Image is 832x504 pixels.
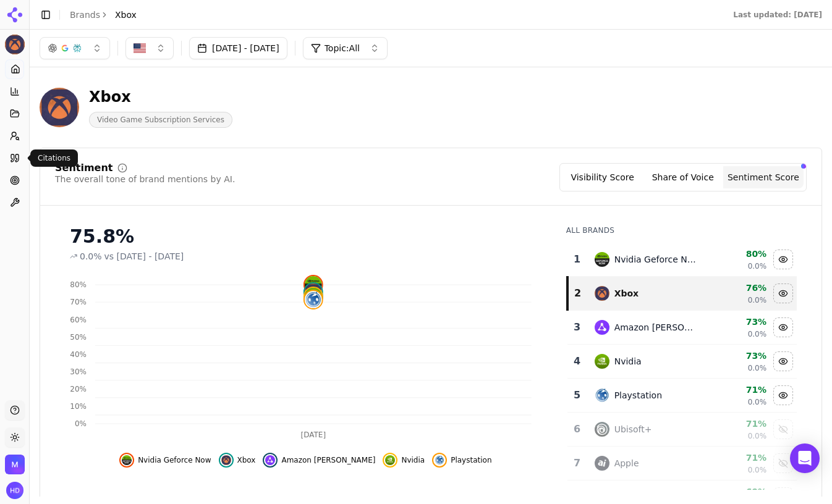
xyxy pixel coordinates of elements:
span: 0.0% [748,397,767,407]
div: All Brands [566,225,797,235]
img: amazon luna [595,320,609,335]
span: Xbox [115,9,137,21]
img: xbox [595,286,609,301]
div: Ubisoft+ [614,423,652,435]
button: [DATE] - [DATE] [189,37,287,59]
button: Hide nvidia data [383,453,425,468]
span: Playstation [451,455,491,465]
span: Nvidia Geforce Now [138,455,211,465]
tr: 2xboxXbox76%0.0%Hide xbox data [567,277,797,311]
tspan: [DATE] [301,430,326,439]
img: nvidia geforce now [122,455,132,465]
span: 0.0% [748,329,767,339]
tspan: 50% [70,333,87,342]
img: playstation [305,291,322,308]
img: nvidia geforce now [595,252,609,267]
img: playstation [435,455,444,465]
button: Show apple data [773,453,793,473]
tspan: 80% [70,280,87,289]
tspan: 30% [70,367,87,376]
tr: 4nvidiaNvidia73%0.0%Hide nvidia data [567,345,797,379]
div: Xbox [614,287,639,300]
button: Hide playstation data [432,453,491,468]
tspan: 0% [75,419,87,428]
div: 3 [572,320,582,335]
div: 80% [708,248,766,260]
button: Hide nvidia geforce now data [119,453,211,468]
div: 76% [708,282,766,294]
button: Share of Voice [643,166,723,188]
img: nvidia [305,288,322,305]
img: nvidia [385,455,395,465]
span: vs [DATE] - [DATE] [104,250,184,262]
img: ubisoft+ [595,422,609,437]
div: Citations [30,149,78,167]
div: Nvidia [614,355,642,367]
div: 71% [708,451,766,464]
img: xbox [305,283,322,301]
button: Show ubisoft+ data [773,419,793,439]
button: Current brand: Xbox [5,35,25,54]
span: 0.0% [748,363,767,373]
span: Amazon [PERSON_NAME] [281,455,375,465]
img: nvidia geforce now [305,276,322,293]
a: Brands [70,10,100,20]
div: Amazon [PERSON_NAME] [614,321,698,334]
img: apple [595,456,609,471]
span: Video Game Subscription Services [89,112,232,128]
img: M2E [5,455,25,474]
tspan: 20% [70,385,87,393]
img: Xbox [40,88,79,127]
img: xbox [221,455,231,465]
div: The overall tone of brand mentions by AI. [55,173,235,185]
tspan: 40% [70,350,87,359]
img: Hakan Degirmenci [6,482,23,499]
div: 73% [708,316,766,328]
img: nvidia [595,354,609,369]
button: Hide xbox data [773,283,793,303]
div: 5 [572,388,582,403]
div: 73% [708,350,766,362]
button: Hide playstation data [773,385,793,405]
button: Visibility Score [562,166,643,188]
div: Playstation [614,389,662,401]
div: Xbox [89,87,232,107]
button: Open user button [6,482,23,499]
nav: breadcrumb [70,9,137,21]
button: Open organization switcher [5,455,25,474]
tspan: 70% [70,298,87,306]
span: 0.0% [80,250,102,262]
span: 0.0% [748,261,767,271]
img: Xbox [5,35,25,54]
div: 69% [708,485,766,498]
tr: 7appleApple71%0.0%Show apple data [567,447,797,481]
div: 71% [708,384,766,396]
img: amazon luna [265,455,275,465]
span: 0.0% [748,431,767,441]
span: Topic: All [325,42,360,54]
button: Hide xbox data [219,453,256,468]
tspan: 10% [70,402,87,411]
img: playstation [595,388,609,403]
button: Sentiment Score [723,166,804,188]
tspan: 60% [70,316,87,324]
tr: 3amazon lunaAmazon [PERSON_NAME]73%0.0%Hide amazon luna data [567,311,797,345]
div: 7 [572,456,582,471]
div: 2 [574,286,582,301]
div: Open Intercom Messenger [790,443,820,473]
div: Sentiment [55,163,112,173]
div: 1 [572,252,582,267]
button: Hide nvidia geforce now data [773,250,793,269]
button: Hide nvidia data [773,351,793,371]
button: Hide amazon luna data [263,453,375,468]
span: 0.0% [748,465,767,475]
div: Apple [614,457,639,469]
tr: 1nvidia geforce nowNvidia Geforce Now80%0.0%Hide nvidia geforce now data [567,243,797,277]
img: US [134,42,146,54]
div: 6 [572,422,582,437]
span: Nvidia [401,455,425,465]
tr: 6ubisoft+Ubisoft+71%0.0%Show ubisoft+ data [567,413,797,447]
span: Xbox [237,455,256,465]
div: Nvidia Geforce Now [614,253,698,266]
div: 71% [708,418,766,430]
